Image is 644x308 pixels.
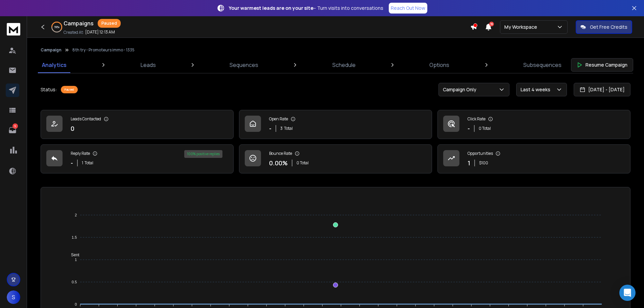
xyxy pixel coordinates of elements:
[571,58,633,72] button: Resume Campaign
[425,57,453,73] a: Options
[468,124,470,133] p: -
[468,116,485,122] p: Click Rate
[229,5,383,11] p: – Turn visits into conversations
[7,290,20,304] button: S
[72,47,135,53] p: 8th try - Promoteurs immo - 1335
[42,61,67,69] p: Analytics
[269,151,292,156] p: Bounce Rate
[85,29,115,35] p: [DATE] 12:13 AM
[489,22,494,26] span: 16
[269,124,271,133] p: -
[391,5,425,11] p: Reach Out Now
[230,61,258,69] p: Sequences
[75,258,77,262] tspan: 1
[269,158,288,168] p: 0.00 %
[468,158,470,168] p: 1
[229,5,313,11] strong: Your warmest leads are on your site
[41,47,62,53] button: Campaign
[443,86,479,93] p: Campaign Only
[184,150,222,158] div: 100 % positive replies
[619,285,636,301] div: Open Intercom Messenger
[64,30,84,35] p: Created At:
[35,40,52,44] div: Domaine
[71,151,90,156] p: Reply Rate
[504,24,540,30] p: My Workspace
[468,151,493,156] p: Opportunities
[75,302,77,306] tspan: 0
[98,19,121,28] div: Paused
[7,23,20,35] img: logo
[61,86,78,93] div: Paused
[13,123,18,129] p: 5
[64,19,94,27] h1: Campaigns
[389,3,427,14] a: Reach Out Now
[38,57,71,73] a: Analytics
[328,57,360,73] a: Schedule
[141,61,156,69] p: Leads
[66,253,79,257] span: Sent
[225,57,262,73] a: Sequences
[479,160,488,166] p: $ 100
[521,86,553,93] p: Last 4 weeks
[18,18,50,23] div: Domaine: [URL]
[437,110,630,139] a: Click Rate-0 Total
[72,235,77,239] tspan: 1.5
[239,144,432,173] a: Bounce Rate0.00%0 Total
[84,40,103,44] div: Mots-clés
[332,61,356,69] p: Schedule
[479,126,491,131] p: 0 Total
[284,126,293,131] span: Total
[137,57,160,73] a: Leads
[75,213,77,217] tspan: 2
[54,25,59,29] p: 59 %
[590,24,627,30] p: Get Free Credits
[19,11,33,16] div: v 4.0.25
[11,11,16,16] img: logo_orange.svg
[27,39,33,45] img: tab_domain_overview_orange.svg
[296,160,309,166] p: 0 Total
[71,158,73,168] p: -
[429,61,449,69] p: Options
[280,126,283,131] span: 3
[523,61,562,69] p: Subsequences
[71,124,74,133] p: 0
[41,144,234,173] a: Reply Rate-1Total100% positive replies
[269,116,288,122] p: Open Rate
[519,57,566,73] a: Subsequences
[6,123,19,137] a: 5
[72,280,77,284] tspan: 0.5
[85,160,93,166] span: Total
[574,83,630,96] button: [DATE] - [DATE]
[82,160,83,166] span: 1
[576,20,632,34] button: Get Free Credits
[41,110,234,139] a: Leads Contacted0
[41,86,57,93] p: Status:
[11,18,16,23] img: website_grey.svg
[437,144,630,173] a: Opportunities1$100
[71,116,101,122] p: Leads Contacted
[239,110,432,139] a: Open Rate-3Total
[77,39,82,45] img: tab_keywords_by_traffic_grey.svg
